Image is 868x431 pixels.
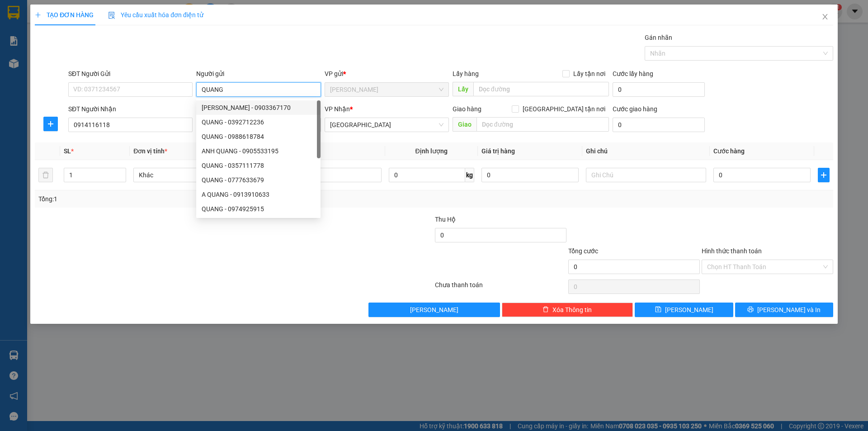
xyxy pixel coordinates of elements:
div: A QUANG - 0913910633 [202,189,315,199]
span: [PERSON_NAME] và In [757,305,821,315]
span: TAM QUAN [330,83,443,96]
span: kg [465,168,474,182]
input: Dọc đường [476,117,609,132]
input: VD: Bàn, Ghế [261,168,381,182]
input: Cước lấy hàng [613,82,705,97]
span: [PERSON_NAME] [410,305,458,315]
span: Tổng cước [568,247,598,255]
div: [PERSON_NAME] - 0903367170 [202,103,315,113]
div: Tổng: 1 [38,194,335,204]
span: plus [818,171,829,179]
input: Dọc đường [473,82,609,96]
th: Ghi chú [582,142,710,160]
button: deleteXóa Thông tin [502,303,633,317]
span: printer [747,306,754,313]
span: SL [64,147,71,155]
div: QUANG - 0988618784 [196,129,321,144]
button: delete [38,168,53,182]
button: save[PERSON_NAME] [635,303,733,317]
img: icon [108,12,115,19]
input: Cước giao hàng [613,118,705,132]
div: QUANG - 0974925915 [202,204,315,214]
span: Giao hàng [453,105,481,113]
span: [PERSON_NAME] [665,305,713,315]
span: Xóa Thông tin [552,305,592,315]
span: SÀI GÒN [330,118,443,132]
span: Thu Hộ [435,216,456,223]
span: Đơn vị tính [133,147,167,155]
span: close [821,13,829,20]
span: delete [542,306,549,313]
span: save [655,306,661,313]
input: 0 [481,168,579,182]
input: Ghi Chú [586,168,706,182]
span: Định lượng [415,147,448,155]
span: Khác [139,168,248,182]
label: Cước giao hàng [613,105,657,113]
span: Giá trị hàng [481,147,515,155]
div: QUANG - 0974925915 [196,202,321,216]
div: ANH QUANG - 0905533195 [202,146,315,156]
span: Giao [453,117,476,132]
div: Chưa thanh toán [434,280,567,296]
span: TẠO ĐƠN HÀNG [35,11,94,19]
span: plus [44,120,57,128]
div: SĐT Người Nhận [68,104,193,114]
label: Cước lấy hàng [613,70,653,77]
div: QUANG - 0777633679 [202,175,315,185]
span: [GEOGRAPHIC_DATA] tận nơi [519,104,609,114]
div: QUANG - 0357111778 [196,158,321,173]
div: VP gửi [325,69,449,79]
span: VP Nhận [325,105,350,113]
span: plus [35,12,41,18]
div: ANH QUANG - 0905533195 [196,144,321,158]
button: printer[PERSON_NAME] và In [735,303,833,317]
span: Cước hàng [713,147,745,155]
div: QUANG - 0392712236 [202,117,315,127]
div: QUANG - 0988618784 [202,132,315,142]
div: Người gửi [196,69,321,79]
span: Lấy tận nơi [570,69,609,79]
div: QUANG - 0357111778 [202,161,315,171]
div: QUANG - 0392712236 [196,115,321,129]
span: Lấy hàng [453,70,479,77]
span: Lấy [453,82,473,96]
label: Gán nhãn [645,34,672,41]
button: Close [812,5,838,30]
div: A QUANG - 0913910633 [196,187,321,202]
span: Yêu cầu xuất hóa đơn điện tử [108,11,203,19]
button: plus [818,168,830,182]
button: plus [43,117,58,131]
div: SĐT Người Gửi [68,69,193,79]
div: QUANG - 0777633679 [196,173,321,187]
button: [PERSON_NAME] [368,303,500,317]
div: QUANG VINH - 0903367170 [196,100,321,115]
label: Hình thức thanh toán [702,247,762,255]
